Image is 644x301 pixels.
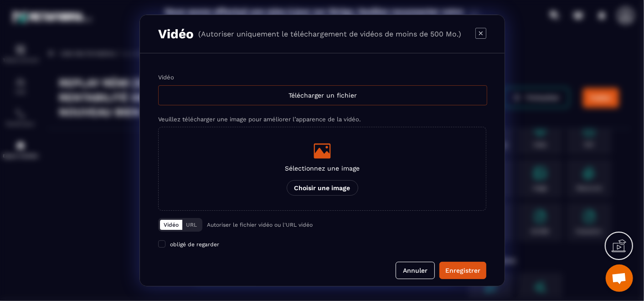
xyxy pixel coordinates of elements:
h3: Vidéo [158,26,194,42]
p: Sélectionnez une image [285,165,360,172]
div: Enregistrer [445,266,480,275]
button: Vidéo [160,220,182,230]
div: Ouvrir le chat [606,265,633,292]
p: Choisir une image [286,180,358,196]
div: Télécharger un fichier [158,85,487,105]
button: Enregistrer [439,262,486,279]
p: (Autoriser uniquement le téléchargement de vidéos de moins de 500 Mo.) [198,30,461,38]
label: Vidéo [158,74,174,81]
p: Autoriser le fichier vidéo ou l'URL vidéo [207,222,313,228]
label: Veuillez télécharger une image pour améliorer l’apparence de la vidéo. [158,116,361,123]
button: Annuler [396,262,435,279]
span: obligé de regarder [170,241,219,248]
button: URL [182,220,201,230]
